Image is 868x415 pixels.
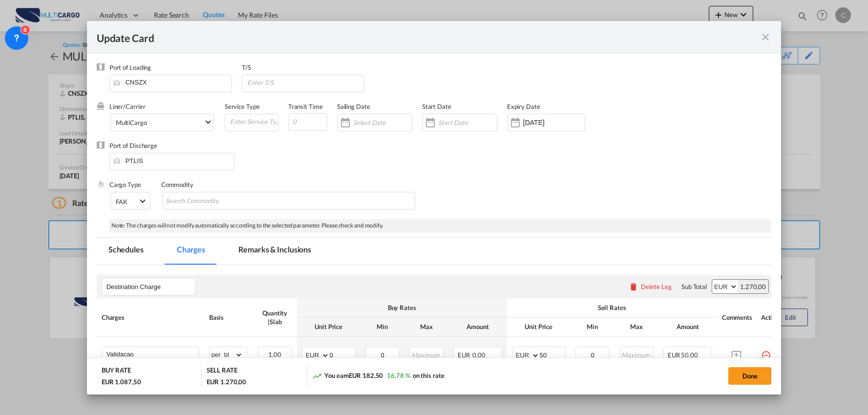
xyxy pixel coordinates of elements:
label: Expiry Date [507,103,540,110]
md-dialog: Update Card Port ... [87,21,782,394]
input: 50 [540,347,565,362]
span: EUR [668,351,680,359]
div: Quantity | Slab [258,309,292,326]
md-icon: icon-minus-circle-outline red-400-fg pt-7 [761,347,771,356]
label: T/S [242,63,251,71]
label: Commodity [161,181,193,188]
div: Delete Leg [641,283,672,290]
th: Max [614,317,658,336]
th: Min [571,317,614,336]
input: Charge Name [106,347,199,362]
div: SELL RATE [207,366,237,377]
span: 1,00 [268,351,281,358]
label: Liner/Carrier [109,103,146,110]
input: 0 [288,113,327,131]
div: EUR 1.270,00 [207,377,246,386]
th: Amount [448,317,507,336]
div: Charges [102,313,199,322]
div: EUR 1.087,50 [102,377,141,386]
md-icon: icon-delete [629,282,638,291]
th: Unit Price [507,317,571,336]
label: Start Date [422,103,451,110]
th: Unit Price [297,317,360,336]
div: Basis [209,313,248,322]
md-select: Select Cargo type: FAK [110,192,150,209]
input: Enter Port of Loading [114,75,232,90]
md-select: Select Liner: MultiCargo [110,114,214,131]
input: Maximum Amount [410,347,443,362]
input: Minimum Amount [366,347,399,362]
md-tab-item: Charges [165,238,217,265]
md-tab-item: Schedules [97,238,155,265]
input: Expiry Date [523,119,585,126]
input: Enter Service Type [229,114,278,129]
div: MultiCargo [116,119,147,126]
span: 0,00 [472,351,486,359]
input: Search Commodity [166,193,255,209]
label: Port of Discharge [109,142,157,149]
md-icon: icon-trending-up [312,371,322,381]
button: Done [728,367,771,385]
input: Leg Name [106,279,195,294]
button: Delete Leg [629,283,672,290]
th: Action [756,298,789,336]
span: 16,78 % [387,372,410,379]
md-tab-item: Remarks & Inclusions [227,238,323,265]
th: Comments [717,298,756,336]
span: EUR 182,50 [349,372,383,379]
input: Maximum Amount [620,347,653,362]
div: BUY RATE [102,366,131,377]
div: 1.270,00 [738,280,768,293]
input: 0 [330,347,355,362]
input: Start Date [438,119,497,126]
md-input-container: Validacao [102,347,199,362]
input: Minimum Amount [576,347,609,362]
label: Port of Loading [109,63,151,71]
th: Max [404,317,448,336]
th: Min [360,317,404,336]
div: You earn on this rate [312,371,444,381]
input: Enter T/S [246,75,364,90]
input: Enter Port of Discharge [114,153,234,168]
span: 50,00 [681,351,698,359]
label: Transit Time [288,103,323,110]
div: Sub Total [681,282,707,291]
div: FAK [116,198,127,206]
md-pagination-wrapper: Use the left and right arrow keys to navigate between tabs [97,238,333,265]
input: Select Date [353,119,412,126]
div: Buy Rates [302,303,502,312]
span: EUR [458,351,471,359]
img: cargo.png [97,180,105,188]
md-chips-wrap: Chips container with autocompletion. Enter the text area, type text to search, and then use the u... [162,192,415,209]
label: Sailing Date [337,103,370,110]
div: Note: The charges will not modify automatically according to the selected parameter. Please check... [109,219,772,232]
label: Service Type [225,103,260,110]
select: per_bl [210,347,243,363]
md-icon: icon-close fg-AAA8AD m-0 pointer [760,31,771,43]
div: Update Card [97,31,760,43]
label: Cargo Type [109,181,141,188]
div: Sell Rates [512,303,712,312]
th: Amount [658,317,717,336]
